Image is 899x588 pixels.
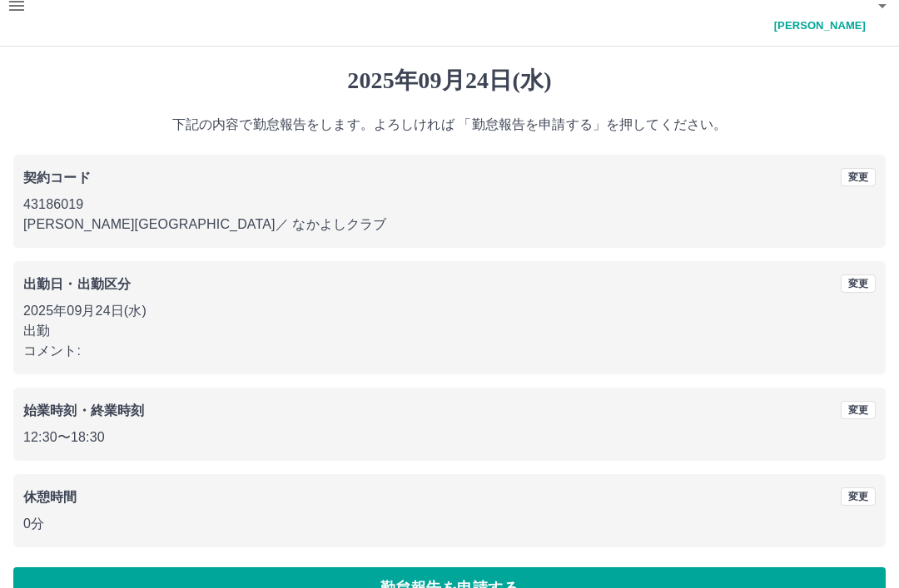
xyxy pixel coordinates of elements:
p: 下記の内容で勤怠報告をします。よろしければ 「勤怠報告を申請する」を押してください。 [13,115,886,135]
p: 12:30 〜 18:30 [23,427,876,447]
button: 変更 [841,168,876,186]
p: 出勤 [23,321,876,341]
p: 2025年09月24日(水) [23,301,876,321]
p: [PERSON_NAME][GEOGRAPHIC_DATA] ／ なかよしクラブ [23,215,876,235]
b: 始業時刻・終業時刻 [23,403,144,418]
button: 変更 [841,487,876,506]
b: 休憩時間 [23,490,77,504]
button: 変更 [841,274,876,293]
b: 契約コード [23,170,91,185]
p: 43186019 [23,195,876,215]
h1: 2025年09月24日(水) [13,67,886,95]
button: 変更 [841,401,876,419]
p: コメント: [23,341,876,361]
b: 出勤日・出勤区分 [23,277,131,291]
p: 0分 [23,514,876,534]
